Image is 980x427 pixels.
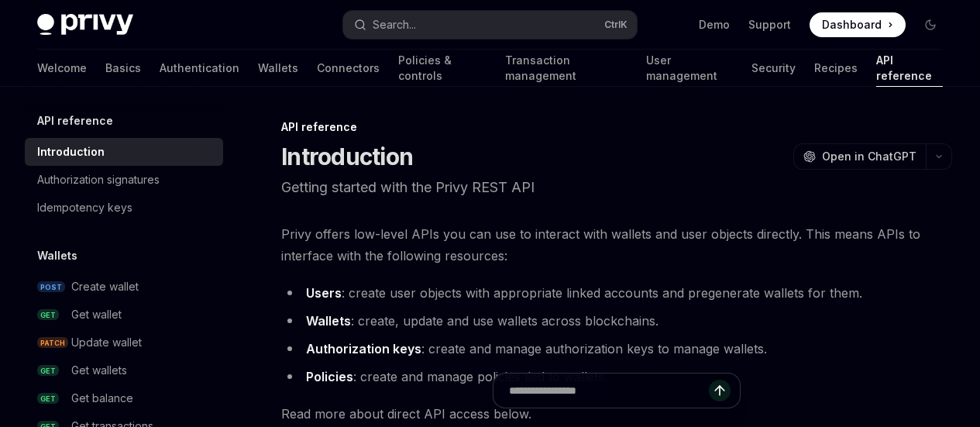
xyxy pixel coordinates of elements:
button: Toggle dark mode [918,12,943,37]
div: Introduction [37,143,105,161]
h5: API reference [37,112,113,130]
a: Authentication [160,50,239,87]
a: Dashboard [810,12,906,37]
div: Idempotency keys [37,198,132,217]
img: dark logo [37,14,133,36]
span: GET [37,365,59,377]
div: Authorization signatures [37,170,160,189]
a: Welcome [37,50,87,87]
a: PATCHUpdate wallet [25,329,223,356]
a: User management [646,50,733,87]
a: Basics [105,50,141,87]
span: Privy offers low-level APIs you can use to interact with wallets and user objects directly. This ... [281,223,952,267]
span: Ctrl K [604,19,628,31]
a: GETGet wallets [25,356,223,384]
a: Connectors [317,50,380,87]
li: : create and manage authorization keys to manage wallets. [281,338,952,360]
a: API reference [876,50,943,87]
p: Getting started with the Privy REST API [281,177,952,198]
a: GETGet wallet [25,301,223,329]
a: Authorization signatures [25,166,223,194]
a: Security [751,50,796,87]
li: : create user objects with appropriate linked accounts and pregenerate wallets for them. [281,282,952,304]
button: Search...CtrlK [343,11,637,39]
span: Open in ChatGPT [822,149,916,164]
a: POSTCreate wallet [25,273,223,301]
div: Get wallet [71,305,122,324]
a: Policies & controls [398,50,487,87]
a: Introduction [25,138,223,166]
strong: Policies [306,369,353,384]
a: Support [748,17,791,33]
li: : create and manage policies tied to wallets. [281,366,952,387]
strong: Users [306,285,342,301]
h1: Introduction [281,143,413,170]
strong: Wallets [306,313,351,329]
a: Wallets [258,50,298,87]
a: Idempotency keys [25,194,223,222]
div: API reference [281,119,952,135]
a: Demo [699,17,730,33]
span: PATCH [37,337,68,349]
div: Search... [373,15,416,34]
a: Transaction management [505,50,628,87]
h5: Wallets [37,246,77,265]
strong: Authorization keys [306,341,421,356]
span: POST [37,281,65,293]
div: Get wallets [71,361,127,380]
button: Send message [709,380,731,401]
span: Dashboard [822,17,882,33]
button: Open in ChatGPT [793,143,926,170]
a: GETGet balance [25,384,223,412]
li: : create, update and use wallets across blockchains. [281,310,952,332]
a: Recipes [814,50,858,87]
div: Create wallet [71,277,139,296]
div: Update wallet [71,333,142,352]
span: GET [37,393,59,405]
div: Get balance [71,389,133,408]
span: GET [37,309,59,321]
